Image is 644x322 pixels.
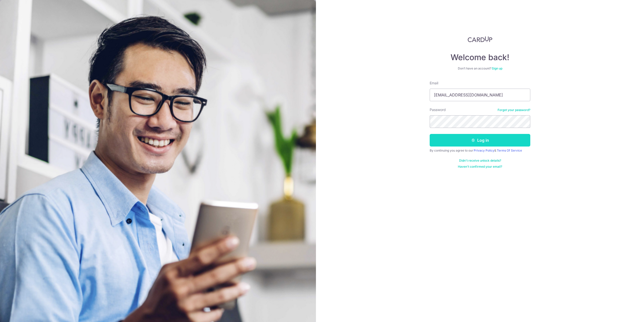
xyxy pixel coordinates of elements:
button: Log in [430,134,530,147]
a: Terms Of Service [497,149,522,152]
div: By continuing you agree to our & [430,149,530,153]
a: Haven't confirmed your email? [458,165,502,169]
input: Enter your Email [430,89,530,101]
h4: Welcome back! [430,52,530,62]
div: Don’t have an account? [430,66,530,70]
a: Privacy Policy [474,149,494,152]
a: Sign up [492,66,502,70]
label: Password [430,107,446,112]
img: CardUp Logo [468,36,492,42]
a: Didn't receive unlock details? [459,159,501,163]
label: Email [430,81,438,86]
a: Forgot your password? [498,108,530,112]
